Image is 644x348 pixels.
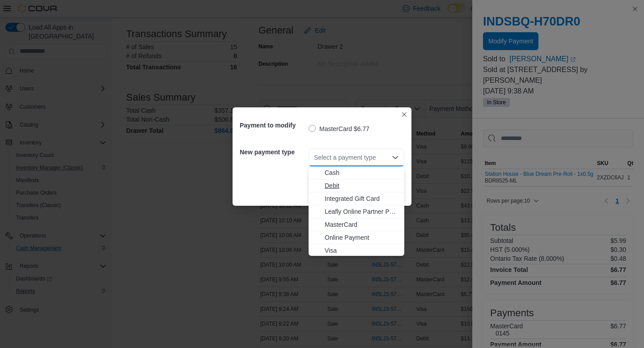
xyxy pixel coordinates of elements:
h5: New payment type [240,143,307,161]
button: Integrated Gift Card [309,192,404,205]
button: Online Payment [309,231,404,244]
h5: Payment to modify [240,116,307,134]
span: Visa [325,246,399,255]
button: MasterCard [309,218,404,231]
span: Cash [325,168,399,177]
span: Online Payment [325,233,399,242]
button: Close list of options [392,154,399,161]
span: Integrated Gift Card [325,194,399,203]
button: Debit [309,179,404,192]
button: Closes this modal window [399,109,410,120]
span: Leafly Online Partner Payment [325,207,399,216]
button: Visa [309,244,404,257]
div: Choose from the following options [309,166,404,257]
label: MasterCard $6.77 [309,123,369,134]
button: Leafly Online Partner Payment [309,205,404,218]
span: MasterCard [325,220,399,229]
span: Debit [325,181,399,190]
button: Cash [309,166,404,179]
input: Accessible screen reader label [314,152,315,163]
